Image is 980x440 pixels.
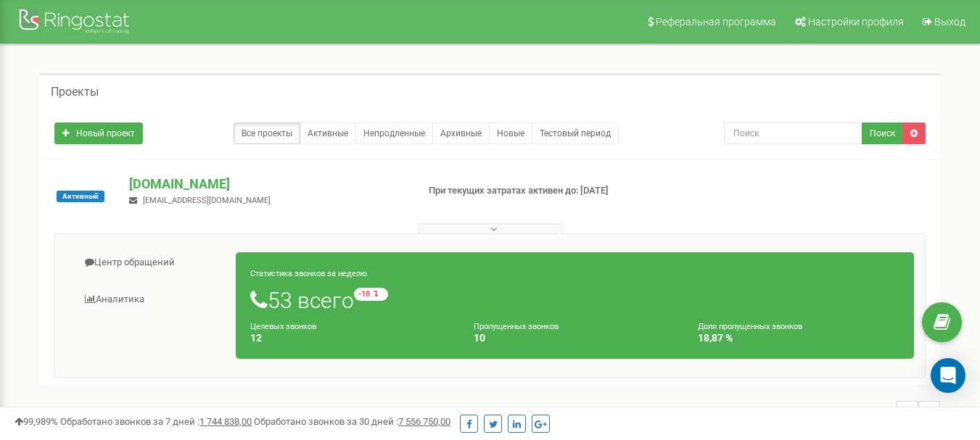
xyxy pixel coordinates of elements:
u: 1 744 838,00 [199,416,252,427]
h5: Проекты [51,86,99,99]
h1: 53 всего [250,288,899,312]
a: Все проекты [234,123,300,144]
h4: 12 [250,333,452,344]
small: Целевых звонков [250,322,316,331]
input: Поиск [724,123,862,144]
a: Новый проект [54,123,143,144]
a: Непродленные [355,123,433,144]
a: Аналитика [66,282,236,317]
a: Тестовый период [532,123,619,144]
u: 7 556 750,00 [398,416,450,427]
a: Активные [300,123,356,144]
span: Реферальная программа [656,16,776,28]
span: 1 - 1 of 1 [854,401,897,423]
button: Поиск [862,123,903,144]
span: Выход [934,16,965,28]
small: -18 [354,288,388,301]
span: 99,989% [15,416,58,427]
a: Центр обращений [66,245,236,281]
small: Статистика звонков за неделю [250,269,367,278]
div: Open Intercom Messenger [931,358,965,393]
a: Новые [489,123,532,144]
a: Архивные [432,123,490,144]
h4: 10 [474,333,675,344]
nav: ... [854,386,940,437]
span: Настройки профиля [808,16,904,28]
h4: 18,87 % [698,333,899,344]
span: Активный [57,191,104,202]
span: Обработано звонков за 7 дней : [60,416,252,427]
p: При текущих затратах активен до: [DATE] [429,184,630,198]
small: Доля пропущенных звонков [698,322,802,331]
span: Обработано звонков за 30 дней : [254,416,450,427]
small: Пропущенных звонков [474,322,559,331]
p: [DOMAIN_NAME] [129,175,405,194]
span: [EMAIL_ADDRESS][DOMAIN_NAME] [143,196,271,205]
